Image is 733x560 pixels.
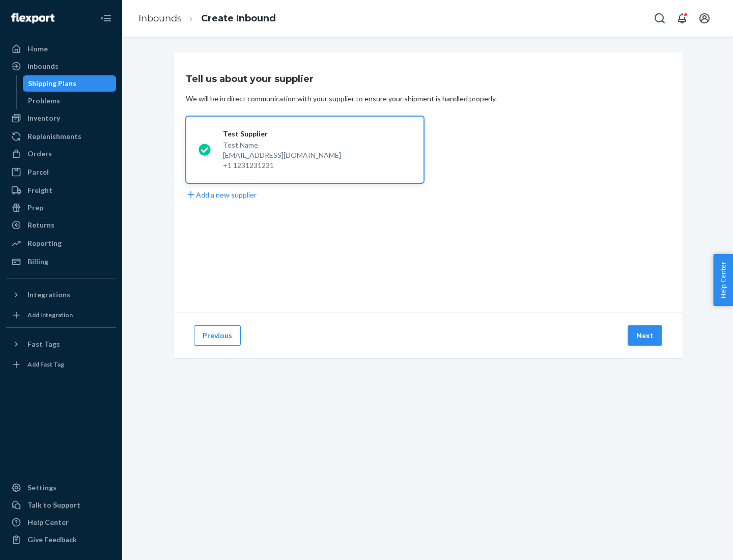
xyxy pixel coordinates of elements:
a: Billing [6,254,116,270]
div: Settings [27,483,57,493]
a: Shipping Plans [23,75,117,92]
a: Problems [23,93,117,109]
a: Reporting [6,235,116,251]
div: Inventory [27,113,60,123]
div: Talk to Support [27,500,80,510]
a: Parcel [6,164,116,180]
button: Open account menu [694,8,715,29]
a: Create Inbound [201,13,276,24]
a: Home [6,41,116,57]
a: Add Integration [6,307,116,323]
button: Open Search Box [650,8,670,29]
div: Prep [27,203,43,213]
a: Talk to Support [6,497,116,513]
div: Freight [27,185,52,195]
a: Prep [6,200,116,216]
div: Returns [27,220,54,230]
ol: breadcrumbs [130,4,284,34]
div: Replenishments [27,131,81,142]
a: Settings [6,480,116,496]
a: Help Center [6,514,116,530]
div: Parcel [27,167,49,177]
div: Shipping Plans [28,78,76,89]
div: Home [27,44,48,54]
button: Integrations [6,287,116,303]
button: Previous [194,325,241,346]
div: Fast Tags [27,339,60,349]
img: Flexport logo [11,13,54,23]
div: Integrations [27,290,70,300]
button: Fast Tags [6,336,116,352]
a: Inventory [6,110,116,126]
div: Orders [27,149,52,159]
a: Inbounds [6,58,116,74]
button: Add a new supplier [186,189,257,200]
div: Inbounds [27,61,59,71]
div: Problems [28,96,60,106]
button: Next [628,325,662,346]
div: Reporting [27,238,62,248]
a: Orders [6,146,116,162]
h3: Tell us about your supplier [186,72,314,86]
button: Help Center [713,254,733,306]
a: Freight [6,182,116,199]
div: Help Center [27,517,69,527]
div: We will be in direct communication with your supplier to ensure your shipment is handled properly. [186,94,497,104]
button: Open notifications [672,8,692,29]
button: Give Feedback [6,531,116,548]
a: Replenishments [6,128,116,145]
div: Give Feedback [27,535,77,545]
button: Close Navigation [96,8,116,29]
a: Returns [6,217,116,233]
div: Billing [27,257,48,267]
a: Inbounds [138,13,182,24]
div: Add Fast Tag [27,360,64,369]
a: Add Fast Tag [6,356,116,373]
div: Add Integration [27,311,73,319]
